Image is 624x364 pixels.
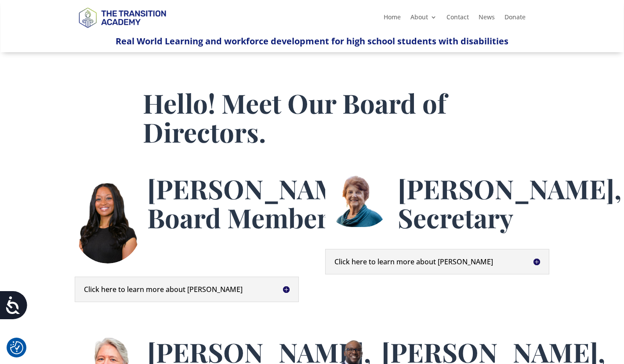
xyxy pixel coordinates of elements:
img: TTA Brand_TTA Primary Logo_Horizontal_Light BG [75,2,170,33]
span: [PERSON_NAME], Board Member [147,171,371,235]
a: News [479,14,495,24]
button: Cookie Settings [10,341,23,354]
span: Real World Learning and workforce development for high school students with disabilities [116,35,508,47]
span: [PERSON_NAME], Secretary [398,171,621,235]
span: Hello! Meet Our Board of Directors. [143,85,446,149]
img: Revisit consent button [10,341,23,354]
h5: Click here to learn more about [PERSON_NAME] [84,286,290,293]
a: Home [384,14,401,24]
a: Contact [446,14,469,24]
a: About [410,14,437,24]
a: Logo-Noticias [75,26,170,35]
h5: Click here to learn more about [PERSON_NAME] [334,258,540,265]
a: Donate [504,14,526,24]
